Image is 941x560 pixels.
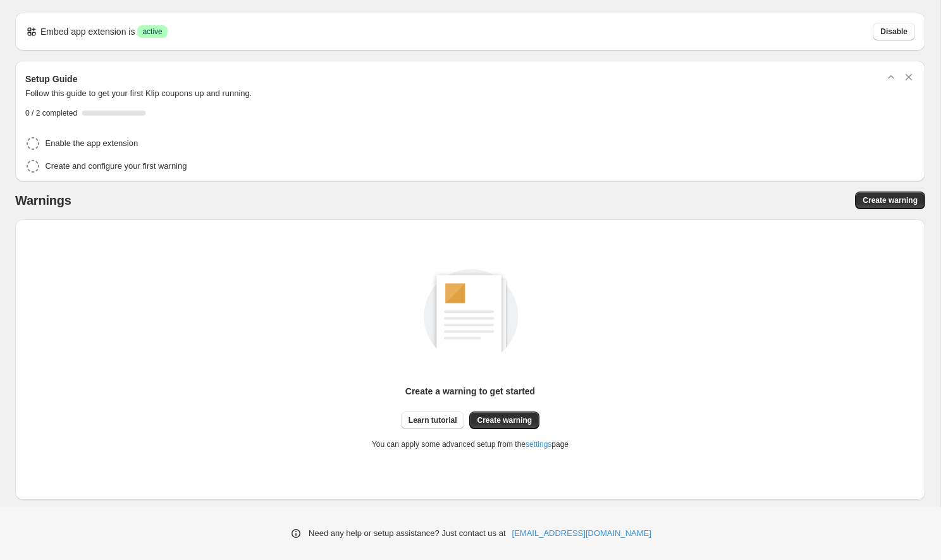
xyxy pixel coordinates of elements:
[409,415,457,425] span: Learn tutorial
[855,192,925,209] a: Create warning
[25,87,915,100] p: Follow this guide to get your first Klip coupons up and running.
[477,415,532,425] span: Create warning
[873,23,915,40] button: Disable
[863,195,918,205] span: Create warning
[45,137,138,150] h4: Enable the app extension
[142,27,162,37] span: active
[40,25,135,38] p: Embed app extension is
[512,527,651,540] a: [EMAIL_ADDRESS][DOMAIN_NAME]
[401,411,465,429] a: Learn tutorial
[25,108,77,118] span: 0 / 2 completed
[372,439,569,449] p: You can apply some advanced setup from the page
[405,385,535,398] p: Create a warning to get started
[526,440,551,449] a: settings
[45,160,187,173] h4: Create and configure your first warning
[15,193,71,208] h2: Warnings
[469,411,539,429] a: Create warning
[880,27,907,37] span: Disable
[25,73,77,85] h3: Setup Guide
